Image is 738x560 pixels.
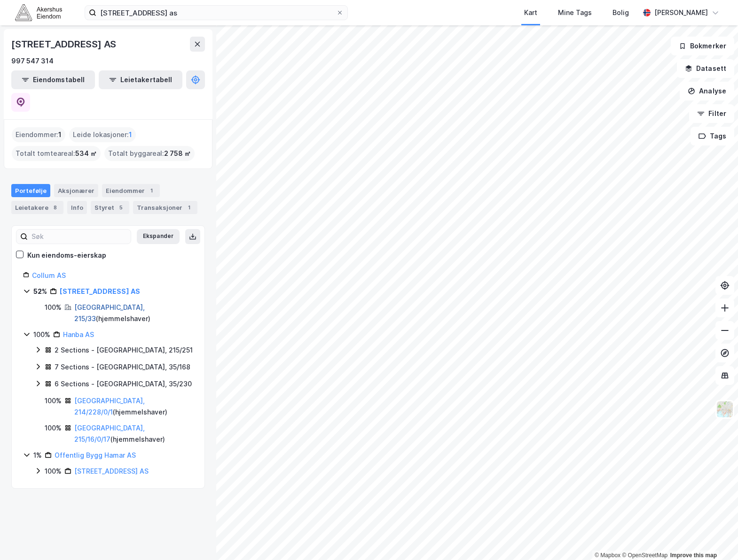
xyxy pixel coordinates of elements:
div: [STREET_ADDRESS] AS [11,37,118,52]
div: 100% [33,329,50,340]
div: 7 Sections - [GEOGRAPHIC_DATA], 35/168 [55,361,190,373]
iframe: Chat Widget [691,515,738,560]
button: Filter [689,104,734,123]
button: Bokmerker [671,37,734,55]
a: Improve this map [670,552,717,559]
div: 5 [116,203,126,212]
a: Hanba AS [63,330,94,338]
button: Eiendomstabell [11,70,95,89]
img: Z [716,400,734,418]
div: 2 Sections - [GEOGRAPHIC_DATA], 215/251 [55,345,193,356]
input: Søk på adresse, matrikkel, gårdeiere, leietakere eller personer [96,6,336,20]
a: Collum AS [32,271,66,279]
a: [GEOGRAPHIC_DATA], 215/16/0/17 [74,424,145,443]
div: Portefølje [11,184,50,197]
div: Totalt byggareal : [104,146,195,161]
div: Leide lokasjoner : [69,127,136,142]
div: 1 [147,186,156,195]
div: Transaksjoner [133,201,197,214]
div: 100% [45,395,62,407]
a: Offentlig Bygg Hamar AS [55,451,136,459]
button: Leietakertabell [99,70,182,89]
input: Søk [28,230,131,244]
div: Kontrollprogram for chat [691,515,738,560]
a: OpenStreetMap [622,552,667,559]
div: Totalt tomteareal : [12,146,101,161]
button: Datasett [677,59,734,78]
div: Leietakere [11,201,63,214]
div: Styret [91,201,129,214]
img: akershus-eiendom-logo.9091f326c980b4bce74ccdd9f866810c.svg [15,4,62,21]
div: Info [67,201,87,214]
a: [GEOGRAPHIC_DATA], 215/33 [74,303,145,322]
div: 1% [33,450,42,461]
div: 52% [33,286,47,297]
div: ( hjemmelshaver ) [74,302,193,324]
div: Bolig [612,7,629,18]
div: 997 547 314 [11,55,54,67]
a: [STREET_ADDRESS] AS [74,467,149,475]
div: Eiendommer [102,184,160,197]
button: Tags [691,127,734,146]
a: Mapbox [595,552,620,559]
div: Kun eiendoms-eierskap [27,250,106,261]
div: Aksjonærer [54,184,98,197]
div: 1 [184,203,194,212]
span: 2 758 ㎡ [164,148,191,159]
div: ( hjemmelshaver ) [74,422,193,445]
div: [PERSON_NAME] [654,7,708,18]
div: 6 Sections - [GEOGRAPHIC_DATA], 35/230 [55,378,192,390]
div: Kart [524,7,537,18]
div: 100% [45,422,62,434]
div: 100% [45,466,62,477]
div: ( hjemmelshaver ) [74,395,193,418]
div: 100% [45,302,62,313]
div: Eiendommer : [12,127,65,142]
a: [STREET_ADDRESS] AS [60,287,140,295]
button: Analyse [680,82,734,100]
a: [GEOGRAPHIC_DATA], 214/228/0/1 [74,397,145,416]
button: Ekspander [137,229,180,244]
div: 8 [50,203,60,212]
span: 534 ㎡ [75,148,97,159]
div: Mine Tags [558,7,592,18]
span: 1 [129,129,132,140]
span: 1 [58,129,62,140]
